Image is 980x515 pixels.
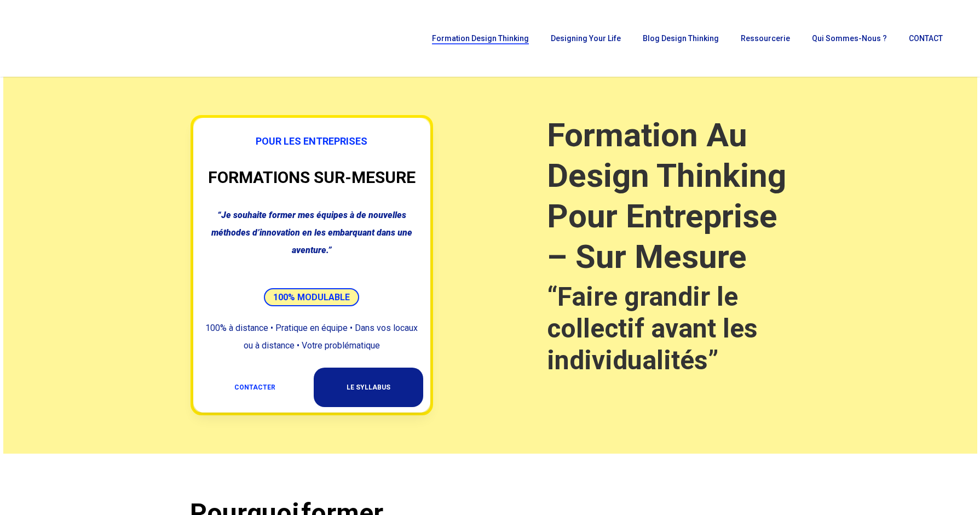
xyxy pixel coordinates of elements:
a: Blog Design Thinking [637,35,724,42]
h1: Formation au Design Thinking pour entreprise – Sur mesure [547,115,789,277]
span: Designing Your Life [551,34,621,43]
span: Formation Design Thinking [432,34,529,43]
span: Blog Design Thinking [643,34,719,43]
span: 100% à distance • Pratique en équipe • Dans vos locaux ou à distance • Votre problématique [205,323,418,351]
span: FORMATIONS SUR-MESURE [208,168,416,187]
a: CONTACTER [200,368,309,407]
span: Ressourcerie [741,34,790,43]
span: “Je souhaite former mes équipes à de nouvelles méthodes d’innovation en les embarquant dans une a... [211,210,412,255]
a: Designing Your Life [545,35,626,42]
h2: “Faire grandir le collectif avant les individualités” [547,281,789,376]
span: POUR LES ENTREPRISES [256,135,367,147]
img: French Future Academy [15,16,131,60]
a: CONTACT [903,35,948,42]
a: Ressourcerie [735,35,795,42]
a: LE SYLLABUS [314,368,423,407]
span: CONTACT [909,34,943,43]
span: Qui sommes-nous ? [812,34,887,43]
a: Qui sommes-nous ? [806,35,892,42]
span: 100% MODULABLE [264,288,359,306]
a: Formation Design Thinking [426,35,534,42]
